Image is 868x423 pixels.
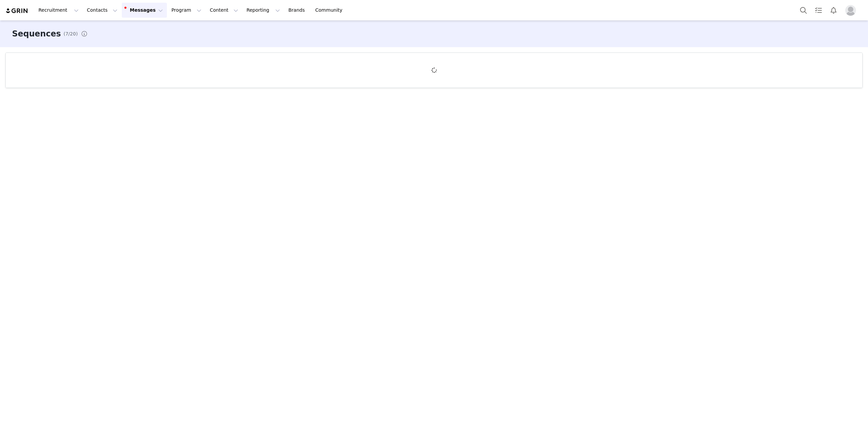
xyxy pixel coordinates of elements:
button: Reporting [243,3,284,18]
span: (7/20) [64,30,78,37]
a: Community [311,3,350,18]
a: Brands [284,3,311,18]
img: grin logo [5,8,29,14]
button: Program [167,3,205,18]
button: Profile [841,5,863,16]
button: Messages [122,3,167,18]
a: Tasks [811,3,826,18]
img: placeholder-profile.jpg [845,5,856,16]
h3: Sequences [12,28,61,40]
button: Search [796,3,811,18]
button: Content [206,3,242,18]
button: Notifications [826,3,841,18]
button: Recruitment [34,3,83,18]
button: Contacts [83,3,121,18]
